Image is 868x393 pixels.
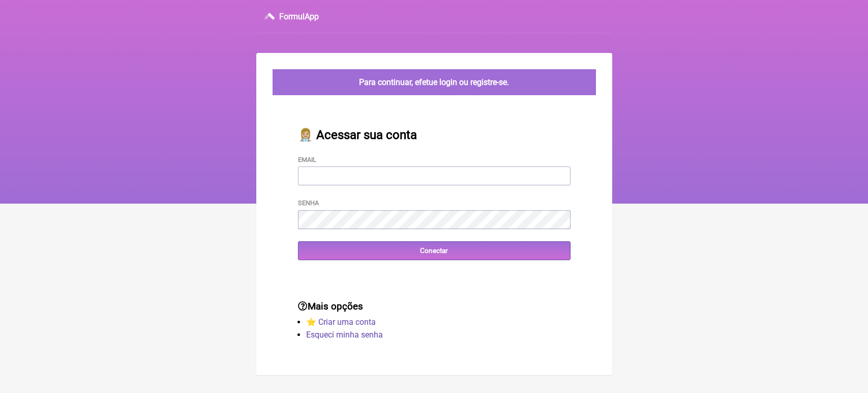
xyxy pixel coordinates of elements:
[298,301,571,312] h3: Mais opções
[298,241,571,260] input: Conectar
[279,12,319,21] h3: FormulApp
[306,330,383,340] a: Esqueci minha senha
[306,317,376,327] a: ⭐️ Criar uma conta
[298,156,316,163] label: Email
[273,69,596,95] div: Para continuar, efetue login ou registre-se.
[298,128,571,142] h2: 👩🏼‍⚕️ Acessar sua conta
[298,199,319,207] label: Senha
